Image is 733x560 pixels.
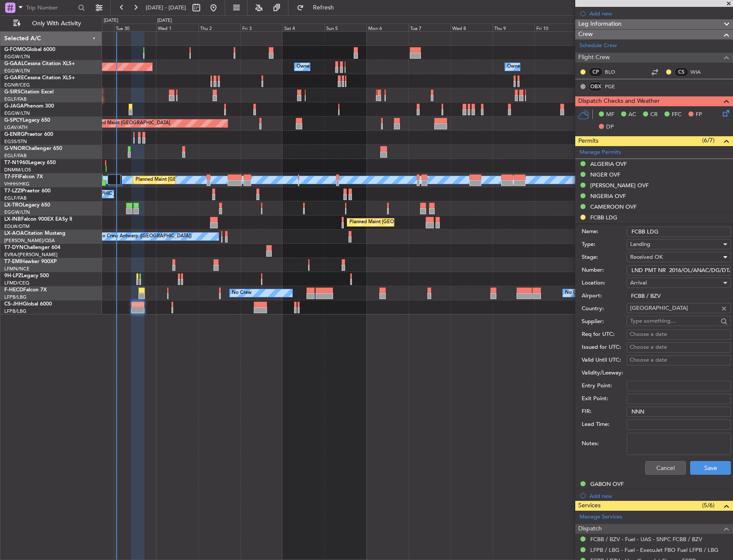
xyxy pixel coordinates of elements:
[4,47,55,52] a: G-FOMOGlobal 6000
[630,302,718,314] input: Type something...
[4,160,28,165] span: T7-N1960
[590,536,702,543] a: FCBB / BZV - Fuel - UAS - SNPC FCBB / BZV
[4,189,22,194] span: T7-LZZI
[4,237,55,244] a: [PERSON_NAME]/QSA
[26,1,75,14] input: Trip Number
[702,136,715,145] span: (6/7)
[582,330,627,339] label: Req for UTC:
[4,252,57,258] a: EVRA/[PERSON_NAME]
[9,17,93,30] button: Only With Activity
[240,24,282,31] div: Fri 3
[4,96,27,102] a: EGLF/FAB
[590,192,626,200] div: NIGERIA OVF
[4,118,50,123] a: G-SPCYLegacy 650
[582,266,627,275] label: Number:
[578,19,622,29] span: Leg Information
[4,287,23,293] span: F-HECD
[4,124,27,131] a: LGAV/ATH
[156,24,198,31] div: Wed 1
[4,203,50,208] a: LX-TROLegacy 650
[4,132,53,137] a: G-ENRGPraetor 600
[606,123,614,132] span: DP
[702,501,715,510] span: (5/6)
[4,259,57,264] a: T7-EMIHawker 900XP
[4,287,47,293] a: F-HECDFalcon 7X
[4,68,30,74] a: EGGW/LTN
[582,253,627,262] label: Stage:
[4,61,75,66] a: G-GAALCessna Citation XLS+
[324,24,366,31] div: Sun 5
[590,171,620,178] div: NIGER OVF
[580,513,622,521] a: Manage Services
[578,524,602,534] span: Dispatch
[366,24,409,31] div: Mon 6
[4,302,23,307] span: CS-JHH
[589,67,603,77] div: CP
[674,67,688,77] div: CS
[4,132,24,137] span: G-ENRG
[232,287,252,299] div: No Crew
[582,228,627,236] label: Name:
[578,30,593,39] span: Crew
[4,245,24,250] span: T7-DYN
[627,407,731,417] input: NNN
[135,174,270,186] div: Planned Maint [GEOGRAPHIC_DATA] ([GEOGRAPHIC_DATA])
[590,203,637,210] div: CAMEROON OVF
[4,174,19,180] span: T7-FFI
[605,83,624,90] a: PGE
[580,42,617,50] a: Schedule Crew
[691,68,710,76] a: WIA
[582,292,627,300] label: Airport:
[4,138,27,145] a: EGSS/STN
[582,240,627,249] label: Type:
[4,203,23,208] span: LX-TRO
[582,420,627,429] label: Lead Time:
[4,110,30,117] a: EGGW/LTN
[630,343,728,352] div: Choose a date
[507,60,522,73] div: Owner
[4,146,62,151] a: G-VNORChallenger 650
[4,302,52,307] a: CS-JHHGlobal 6000
[4,259,21,264] span: T7-EMI
[4,195,27,201] a: EGLF/FAB
[4,245,60,250] a: T7-DYNChallenger 604
[582,279,627,287] label: Location:
[590,546,718,554] a: LFPB / LBG - Fuel - ExecuJet FBO Fuel LFPB / LBG
[4,231,24,236] span: LX-AOA
[582,356,627,365] label: Valid Until UTC:
[4,104,54,109] a: G-JAGAPhenom 300
[565,287,585,299] div: No Crew
[630,240,650,248] span: Landing
[590,160,627,168] div: ALGERIA OVF
[4,146,25,151] span: G-VNOR
[4,308,27,314] a: LFPB/LBG
[582,305,627,313] label: Country:
[690,461,731,475] button: Save
[99,230,192,243] div: No Crew Antwerp ([GEOGRAPHIC_DATA])
[605,68,624,76] a: BLO
[630,279,647,287] span: Arrival
[4,61,24,66] span: G-GAAL
[4,294,27,300] a: LFPB/LBG
[4,266,30,272] a: LFMN/NCE
[578,53,610,63] span: Flight Crew
[4,231,66,236] a: LX-AOACitation Mustang
[4,90,21,95] span: G-SIRS
[146,4,186,12] span: [DATE] - [DATE]
[582,343,627,352] label: Issued for UTC:
[589,82,603,91] div: OBX
[535,24,577,31] div: Fri 10
[4,54,30,60] a: EGGW/LTN
[4,174,43,180] a: T7-FFIFalcon 7X
[4,189,51,194] a: T7-LZZIPraetor 600
[628,111,636,119] span: AC
[451,24,493,31] div: Wed 8
[409,24,451,31] div: Tue 7
[578,136,598,146] span: Permits
[114,24,156,31] div: Tue 30
[4,167,31,173] a: DNMM/LOS
[672,111,682,119] span: FFC
[157,17,172,24] div: [DATE]
[4,90,54,95] a: G-SIRSCitation Excel
[582,369,627,377] label: Validity/Leeway:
